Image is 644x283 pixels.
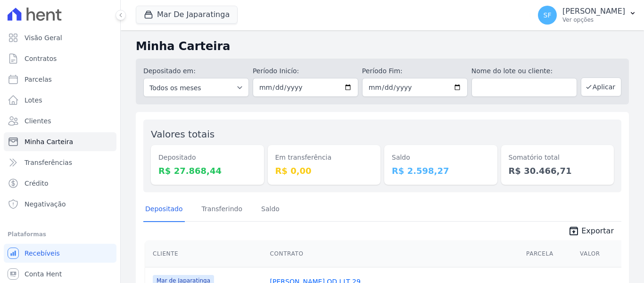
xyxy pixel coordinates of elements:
[509,153,607,163] dt: Somatório total
[561,225,621,239] a: unarchive Exportar
[25,33,62,43] span: Visão Geral
[4,28,116,47] a: Visão Geral
[266,240,522,267] th: Contrato
[562,16,625,24] p: Ver opções
[4,49,116,68] a: Contratos
[4,70,116,89] a: Parcelas
[568,225,579,237] i: unarchive
[145,240,266,267] th: Cliente
[25,179,49,188] span: Crédito
[25,199,66,209] span: Negativação
[25,249,60,258] span: Recebíveis
[25,116,51,126] span: Clientes
[530,2,644,28] button: SF [PERSON_NAME] Ver opções
[392,153,490,163] dt: Saldo
[136,38,629,55] h2: Minha Carteira
[25,158,72,167] span: Transferências
[8,229,113,240] div: Plataformas
[562,7,625,16] p: [PERSON_NAME]
[143,197,185,222] a: Depositado
[143,67,196,75] label: Depositado em:
[4,132,116,151] a: Minha Carteira
[509,164,607,177] dd: R$ 30.466,71
[25,95,42,105] span: Lotes
[275,164,373,177] dd: R$ 0,00
[522,240,576,267] th: Parcela
[581,77,621,96] button: Aplicar
[4,195,116,214] a: Negativação
[25,137,73,146] span: Minha Carteira
[25,269,62,279] span: Conta Hent
[25,54,57,63] span: Contratos
[253,66,358,76] label: Período Inicío:
[259,197,281,222] a: Saldo
[4,244,116,263] a: Recebíveis
[4,153,116,172] a: Transferências
[4,174,116,193] a: Crédito
[151,129,215,140] label: Valores totais
[158,153,256,163] dt: Depositado
[392,164,490,177] dd: R$ 2.598,27
[200,197,245,222] a: Transferindo
[544,12,552,18] span: SF
[581,225,614,237] span: Exportar
[576,240,624,267] th: Valor
[471,66,577,76] label: Nome do lote ou cliente:
[4,91,116,110] a: Lotes
[158,164,256,177] dd: R$ 27.868,44
[275,153,373,163] dt: Em transferência
[362,66,468,76] label: Período Fim:
[25,75,52,84] span: Parcelas
[136,6,238,24] button: Mar De Japaratinga
[4,111,116,130] a: Clientes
